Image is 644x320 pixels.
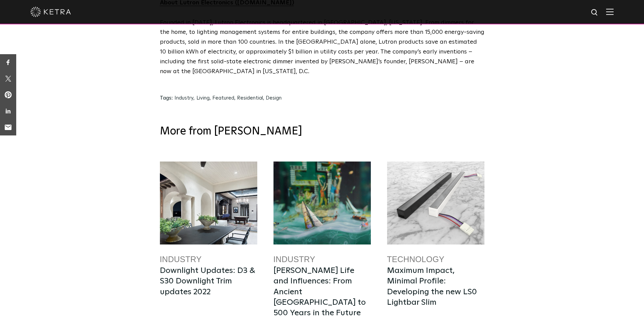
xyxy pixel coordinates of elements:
[212,95,234,101] a: Featured
[160,255,202,264] a: Industry
[160,266,255,296] a: Downlight Updates: D3 & S30 Downlight Trim updates 2022
[196,95,210,101] a: Living
[234,95,236,101] span: ,
[387,255,445,264] a: Technology
[237,95,263,101] a: Residential
[174,95,193,101] a: Industry
[591,8,599,17] img: search icon
[273,255,315,264] a: Industry
[606,8,614,15] img: Hamburger%20Nav.svg
[387,266,477,306] a: Maximum Impact, Minimal Profile: Developing the new LS0 Lightbar Slim
[193,95,195,101] span: ,
[160,125,484,139] h3: More from [PERSON_NAME]
[30,7,71,17] img: ketra-logo-2019-white
[210,95,211,101] span: ,
[263,95,264,101] span: ,
[273,266,366,317] a: [PERSON_NAME] Life and Influences: From Ancient [GEOGRAPHIC_DATA] to 500 Years in the Future
[160,20,484,74] span: Founded in [DATE], Lutron Electronics is headquartered in [GEOGRAPHIC_DATA], [US_STATE]. From dim...
[160,95,173,102] h3: Tags:
[266,95,282,101] a: Design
